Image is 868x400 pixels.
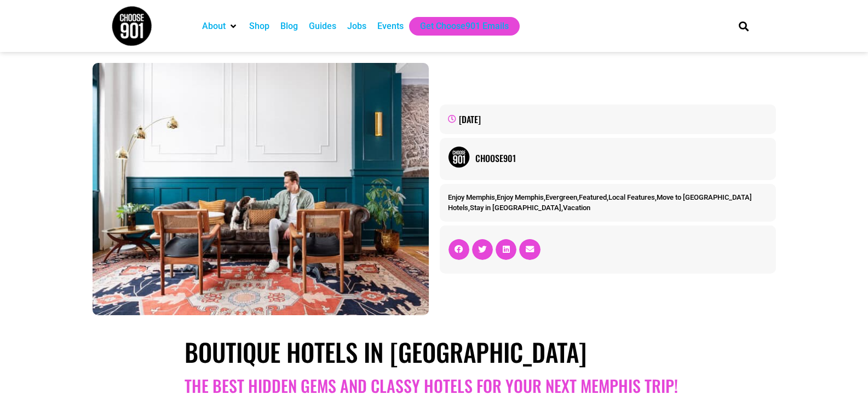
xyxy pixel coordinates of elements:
nav: Main nav [197,17,720,36]
a: Stay in [GEOGRAPHIC_DATA] [470,204,561,212]
div: Share on facebook [449,239,469,260]
a: Local Features [608,193,655,201]
a: Vacation [563,204,590,212]
img: Picture of Choose901 [448,146,470,168]
img: A man sits on a brown leather sofa in a stylish living room with teal walls, an ornate rug, and m... [93,63,429,315]
a: Enjoy Memphis [497,193,544,201]
span: , , [448,204,590,212]
h1: Boutique Hotels in [GEOGRAPHIC_DATA] [185,337,683,367]
a: Blog [280,20,298,33]
a: Featured [579,193,607,201]
a: About [202,20,226,33]
a: Evergreen [545,193,577,201]
div: Share on twitter [472,239,493,260]
a: Hotels [448,204,468,212]
a: Choose901 [475,152,768,165]
h2: THE BEST HIDDEN GEMS AND CLASSY HOTELS FOR YOUR NEXT MEMPHIS TRIP! [185,376,683,396]
a: Jobs [347,20,366,33]
a: Enjoy Memphis [448,193,495,201]
div: About [197,17,244,36]
a: Events [377,20,404,33]
a: Move to [GEOGRAPHIC_DATA] [657,193,752,201]
time: [DATE] [459,113,481,126]
div: Share on linkedin [496,239,516,260]
div: Search [734,17,752,35]
a: Shop [249,20,269,33]
span: , , , , , [448,193,752,201]
a: Get Choose901 Emails [420,20,509,33]
div: Share on email [519,239,540,260]
a: Guides [309,20,336,33]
